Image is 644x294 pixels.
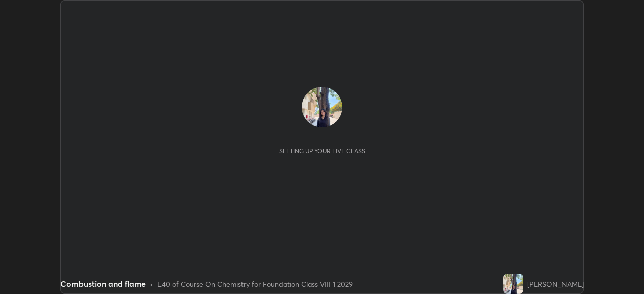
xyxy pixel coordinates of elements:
[157,279,353,289] div: L40 of Course On Chemistry for Foundation Class VIII 1 2029
[150,279,153,289] div: •
[302,87,342,127] img: 12d20501be434fab97a938420e4acf76.jpg
[60,278,146,290] div: Combustion and flame
[527,279,584,289] div: [PERSON_NAME]
[279,147,365,155] div: Setting up your live class
[503,274,523,294] img: 12d20501be434fab97a938420e4acf76.jpg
